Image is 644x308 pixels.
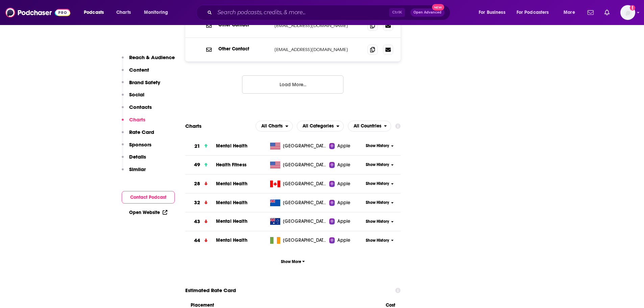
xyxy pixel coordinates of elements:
span: All Categories [303,124,334,128]
span: Apple [337,218,350,225]
h3: 21 [194,142,200,150]
span: All Countries [354,124,381,128]
button: Show History [363,238,396,243]
h2: Charts [185,123,201,129]
p: Charts [129,116,145,123]
span: United States [283,143,327,149]
p: Brand Safety [129,79,160,86]
p: Sponsors [129,141,151,148]
span: Show More [281,259,305,264]
input: Search podcasts, credits, & more... [215,7,389,18]
a: Show notifications dropdown [602,7,612,18]
a: [GEOGRAPHIC_DATA] [267,181,329,187]
h3: 28 [194,180,200,188]
span: New Zealand [283,199,327,206]
h3: 32 [194,199,200,207]
span: For Podcasters [517,8,549,17]
span: Placement [191,302,380,308]
img: Podchaser - Follow, Share and Rate Podcasts [5,6,70,19]
a: 49 [185,156,216,174]
button: Show History [363,200,396,206]
a: Mental Health [216,237,247,243]
a: Show notifications dropdown [585,7,596,18]
a: Mental Health [216,143,247,149]
button: Show History [363,181,396,187]
span: Apple [337,143,350,149]
span: Canada [283,181,327,187]
button: open menu [559,7,583,18]
a: Apple [329,143,363,149]
span: Cost [386,302,395,308]
a: Apple [329,199,363,206]
span: Apple [337,199,350,206]
button: Social [122,91,144,104]
span: Mental Health [216,218,247,224]
button: open menu [512,7,559,18]
a: Mental Health [216,200,247,206]
h2: Countries [348,121,391,132]
span: Show History [366,200,389,206]
a: Apple [329,181,363,187]
button: Contact Podcast [122,191,175,204]
a: [GEOGRAPHIC_DATA] [267,199,329,206]
span: Monitoring [144,8,168,17]
span: Australia [283,218,327,225]
button: Details [122,153,146,166]
h3: 43 [194,218,200,226]
p: [EMAIL_ADDRESS][DOMAIN_NAME] [275,23,362,28]
span: Show History [366,143,389,149]
span: Show History [366,238,389,243]
a: 43 [185,212,216,231]
button: Load More... [242,75,343,94]
span: More [564,8,575,17]
span: Ctrl K [389,8,405,17]
a: Mental Health [216,181,247,187]
button: Content [122,67,149,79]
a: Apple [329,162,363,168]
div: Search podcasts, credits, & more... [202,5,457,20]
h3: 44 [194,237,200,244]
span: United States [283,162,327,168]
p: Other Contact [218,46,269,52]
button: open menu [79,7,113,18]
a: Health Fitness [216,162,246,168]
span: Ireland [283,237,327,244]
span: Estimated Rate Card [185,284,236,297]
p: Contacts [129,104,152,110]
button: Sponsors [122,141,151,154]
a: [GEOGRAPHIC_DATA] [267,143,329,149]
h3: 49 [194,161,200,169]
span: New [432,4,444,10]
h2: Categories [297,121,344,132]
a: 44 [185,231,216,250]
button: Rate Card [122,129,154,141]
p: Similar [129,166,146,172]
p: [EMAIL_ADDRESS][DOMAIN_NAME] [275,47,362,52]
span: Apple [337,181,350,187]
button: open menu [348,121,391,132]
p: Details [129,153,146,160]
span: Show History [366,162,389,168]
span: All Charts [261,124,283,128]
img: User Profile [620,5,635,20]
button: Show profile menu [620,5,635,20]
a: Apple [329,218,363,225]
button: Charts [122,116,145,129]
button: Show History [363,219,396,224]
span: Open Advanced [413,11,442,14]
button: Show History [363,162,396,168]
p: Social [129,91,144,98]
button: Show History [363,143,396,149]
span: Apple [337,237,350,244]
span: Apple [337,162,350,168]
p: Rate Card [129,129,154,135]
span: Podcasts [84,8,104,17]
a: [GEOGRAPHIC_DATA] [267,162,329,168]
a: 32 [185,193,216,212]
button: open menu [139,7,177,18]
a: [GEOGRAPHIC_DATA] [267,218,329,225]
span: Charts [116,8,131,17]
